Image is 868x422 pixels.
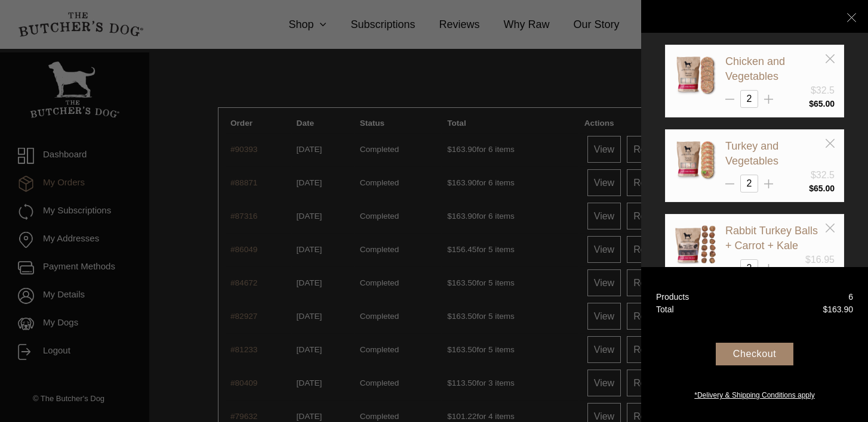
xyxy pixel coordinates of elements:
div: 6 [848,291,853,303]
div: $32.5 [811,83,835,98]
a: Products 6 Total $163.90 Checkout [641,267,868,422]
div: Checkout [716,343,793,365]
a: Turkey and Vegetables [725,140,778,167]
a: Rabbit Turkey Balls + Carrot + Kale [725,225,818,252]
span: $ [809,184,814,193]
div: $16.95 [805,253,835,267]
div: $32.5 [811,168,835,182]
div: Total [656,303,674,316]
a: Chicken and Vegetables [725,55,785,82]
img: Rabbit Turkey Balls + Carrot + Kale [675,224,716,265]
a: *Delivery & Shipping Conditions apply [641,387,868,401]
div: Products [656,291,689,303]
bdi: 65.00 [809,99,835,108]
span: $ [823,305,827,314]
bdi: 163.90 [823,305,853,314]
img: Chicken and Vegetables [675,54,716,96]
img: Turkey and Vegetables [675,139,716,181]
bdi: 65.00 [809,184,835,193]
span: $ [809,99,814,108]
